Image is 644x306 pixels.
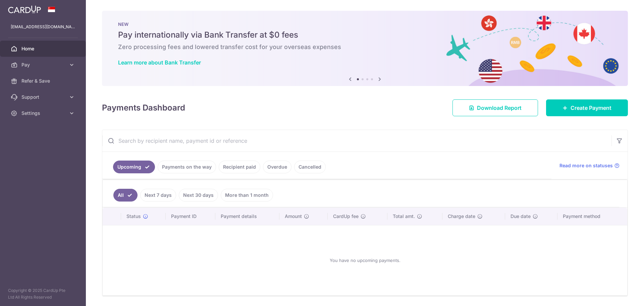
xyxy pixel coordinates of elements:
span: Read more on statuses [559,162,613,169]
p: [EMAIL_ADDRESS][DOMAIN_NAME] [11,24,75,30]
a: Recipient paid [219,161,260,173]
a: Cancelled [294,161,326,173]
span: Home [21,45,66,52]
a: More than 1 month [221,189,273,202]
span: Create Payment [571,104,611,112]
p: NEW [118,21,612,27]
a: Payments on the way [158,161,216,173]
a: All [113,189,138,202]
span: Due date [511,213,531,220]
a: Next 7 days [140,189,176,202]
input: Search by recipient name, payment id or reference [102,130,611,151]
th: Payment method [557,208,627,225]
a: Download Report [452,99,538,116]
th: Payment details [215,208,280,225]
img: CardUp [8,5,41,13]
h5: Pay internationally via Bank Transfer at $0 fees [118,30,612,40]
h4: Payments Dashboard [102,102,185,114]
span: Settings [21,110,66,117]
a: Create Payment [546,99,628,116]
span: Download Report [477,104,522,112]
span: Amount [285,213,302,220]
img: Bank transfer banner [102,11,628,86]
a: Learn more about Bank Transfer [118,59,201,66]
span: Status [126,213,141,220]
a: Next 30 days [179,189,218,202]
div: You have no upcoming payments. [111,231,619,290]
span: Charge date [448,213,475,220]
a: Upcoming [113,161,155,173]
span: Refer & Save [21,78,66,84]
span: Total amt. [393,213,415,220]
span: CardUp fee [333,213,359,220]
a: Read more on statuses [559,162,620,169]
th: Payment ID [166,208,215,225]
span: Pay [21,61,66,68]
a: Overdue [263,161,291,173]
span: Support [21,94,66,100]
h6: Zero processing fees and lowered transfer cost for your overseas expenses [118,43,612,51]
